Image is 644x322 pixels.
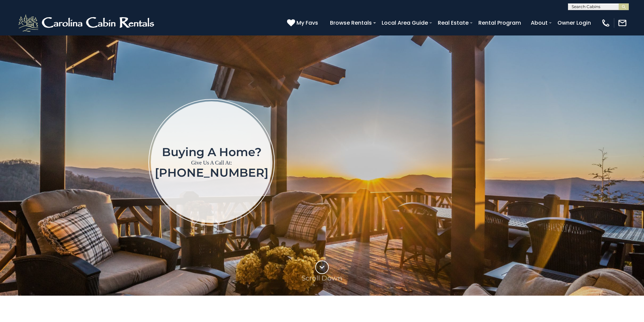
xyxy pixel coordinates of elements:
a: Real Estate [434,17,472,29]
p: Scroll Down [302,274,342,282]
a: Rental Program [475,17,524,29]
iframe: New Contact Form [384,71,604,253]
img: White-1-2.png [17,13,157,33]
a: About [527,17,551,29]
span: My Favs [296,19,318,27]
a: [PHONE_NUMBER] [155,166,268,180]
img: phone-regular-white.png [601,18,611,28]
a: Owner Login [554,17,594,29]
a: My Favs [287,19,320,27]
img: mail-regular-white.png [618,18,627,28]
h1: Buying a home? [155,146,268,158]
a: Browse Rentals [327,17,375,29]
p: Give Us A Call At: [155,158,268,168]
a: Local Area Guide [378,17,431,29]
